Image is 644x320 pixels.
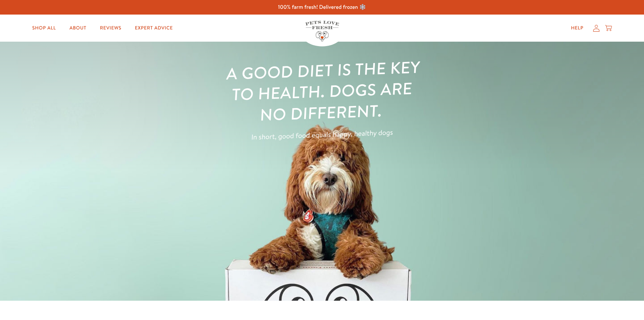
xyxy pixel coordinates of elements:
h1: A good diet is the key to health. Dogs are no different. [223,57,421,127]
a: Shop All [27,21,61,35]
a: Help [566,21,589,35]
p: In short, good food equals happy, healthy dogs [224,125,420,144]
a: About [64,21,92,35]
a: Expert Advice [129,21,178,35]
img: Pets Love Fresh [305,21,339,41]
a: Reviews [95,21,127,35]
